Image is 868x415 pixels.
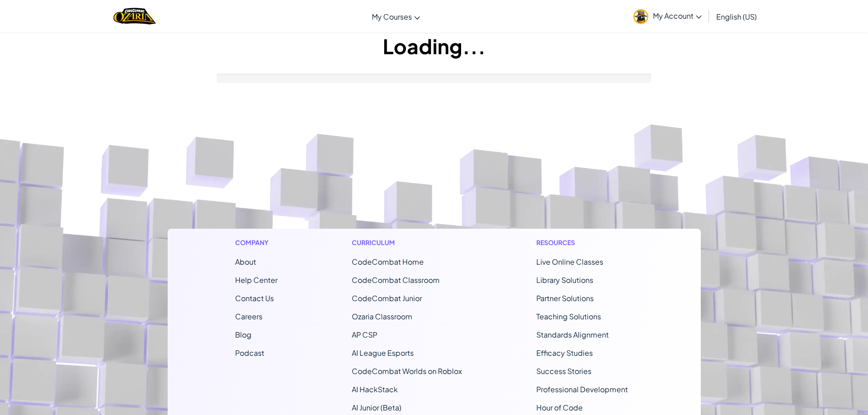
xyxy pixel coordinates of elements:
[716,12,757,21] span: English (US)
[352,403,401,412] a: AI Junior (Beta)
[536,403,583,412] a: Hour of Code
[352,257,424,266] span: CodeCombat Home
[536,366,591,376] a: Success Stories
[536,348,593,358] a: Efficacy Studies
[536,238,633,247] h1: Resources
[235,293,274,303] span: Contact Us
[536,293,594,303] a: Partner Solutions
[113,7,156,26] a: Ozaria by CodeCombat logo
[352,330,377,339] a: AP CSP
[235,257,256,266] a: About
[352,312,412,321] a: Ozaria Classroom
[536,384,628,394] a: Professional Development
[352,348,414,358] a: AI League Esports
[235,275,277,285] a: Help Center
[352,366,462,376] a: CodeCombat Worlds on Roblox
[235,312,262,321] a: Careers
[536,330,609,339] a: Standards Alignment
[633,9,648,24] img: avatar
[712,4,761,29] a: English (US)
[352,238,462,247] h1: Curriculum
[235,348,264,358] a: Podcast
[235,330,252,339] a: Blog
[536,257,603,266] a: Live Online Classes
[653,11,702,20] span: My Account
[235,238,277,247] h1: Company
[352,384,398,394] a: AI HackStack
[113,7,156,26] img: Home
[372,12,412,21] span: My Courses
[629,2,706,31] a: My Account
[536,312,601,321] a: Teaching Solutions
[367,4,425,29] a: My Courses
[352,293,422,303] a: CodeCombat Junior
[536,275,593,285] a: Library Solutions
[352,275,440,285] a: CodeCombat Classroom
